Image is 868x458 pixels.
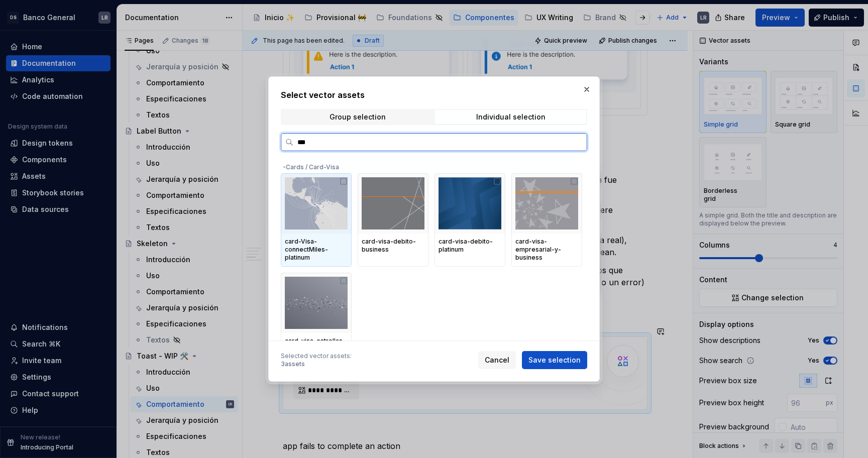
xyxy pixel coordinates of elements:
div: card-visa-empresarial-y-business [515,238,578,262]
div: card-Visa-connectMiles-platinum [285,238,348,262]
div: card-visa-debito-platinum [439,238,501,254]
span: Cancel [485,355,509,365]
div: Individual selection [476,113,546,121]
button: Save selection [522,351,587,369]
div: 3 assets [281,360,352,368]
span: Save selection [528,355,581,365]
h2: Select vector assets [281,89,587,101]
div: card-visa-debito-business [362,238,424,254]
button: Cancel [478,351,516,369]
div: -Cards / Card-Visa [281,157,582,173]
div: Selected vector assets : [281,352,352,360]
div: Group selection [330,113,386,121]
div: card-visa-estrellas-platinum [285,337,348,353]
